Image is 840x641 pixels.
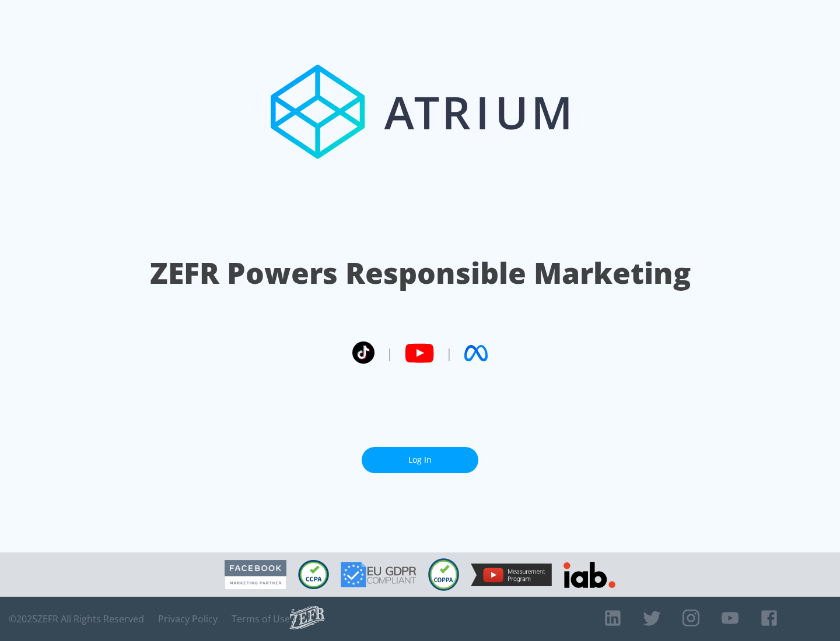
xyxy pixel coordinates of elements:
span: | [446,344,453,362]
a: Privacy Policy [158,613,218,625]
img: CCPA Compliant [298,560,329,589]
img: COPPA Compliant [428,558,459,591]
img: IAB [563,562,615,588]
img: YouTube Measurement Program [471,563,552,586]
a: Log In [362,447,478,473]
img: Facebook Marketing Partner [225,560,286,590]
h1: ZEFR Powers Responsible Marketing [150,253,691,293]
span: © 2025 ZEFR All Rights Reserved [9,613,144,625]
a: Terms of Use [232,613,290,625]
span: | [386,344,393,362]
img: GDPR Compliant [341,562,416,587]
